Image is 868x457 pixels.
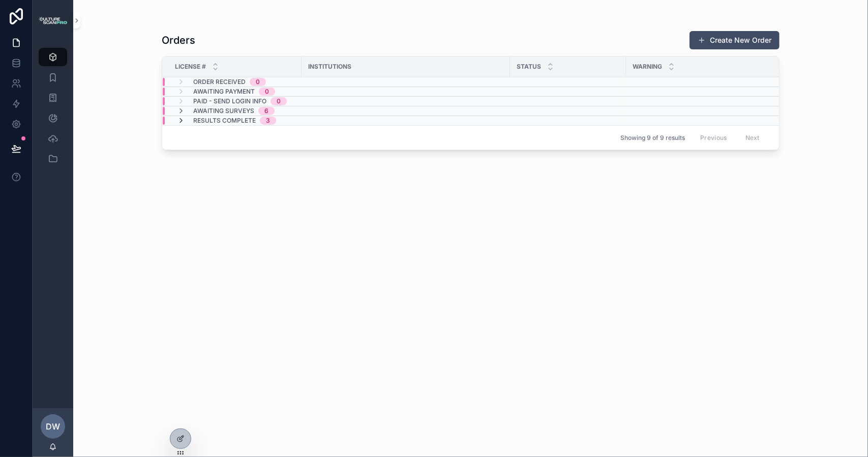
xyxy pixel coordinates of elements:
[193,97,266,105] span: Paid - Send Login Info
[266,117,270,125] div: 3
[277,97,281,105] div: 0
[193,88,255,96] span: Awaiting Payment
[256,78,260,86] div: 0
[162,33,195,47] h1: Orders
[193,117,256,125] span: Results Complete
[175,63,206,71] span: License #
[33,41,73,181] div: scrollable content
[517,63,541,71] span: Status
[193,107,254,115] span: Awaiting Surveys
[620,134,685,142] span: Showing 9 of 9 results
[308,63,351,71] span: Institutions
[46,420,60,433] span: DW
[265,88,269,96] div: 0
[633,63,662,71] span: Warning
[193,78,246,86] span: Order Received
[39,16,67,24] img: App logo
[264,107,268,115] div: 6
[690,31,780,49] button: Create New Order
